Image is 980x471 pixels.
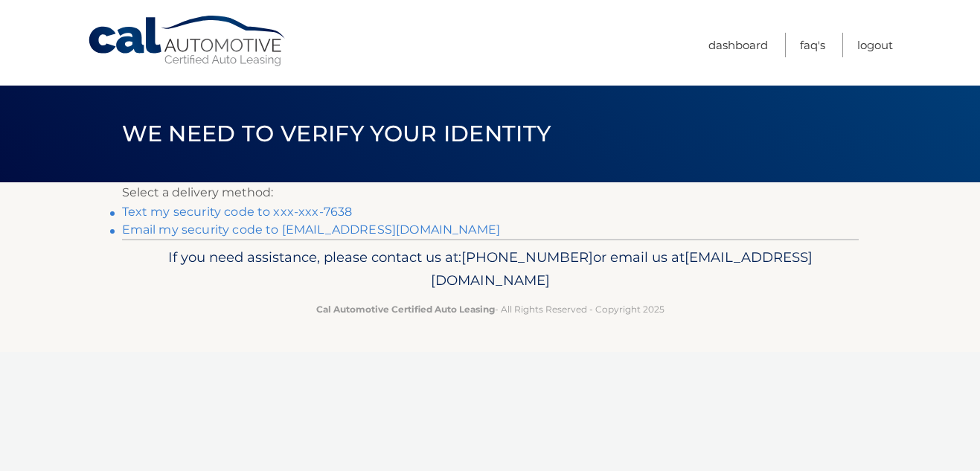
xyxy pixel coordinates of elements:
a: FAQ's [800,33,825,57]
a: Dashboard [708,33,768,57]
a: Cal Automotive [87,15,288,68]
p: - All Rights Reserved - Copyright 2025 [132,301,849,317]
span: [PHONE_NUMBER] [461,249,593,266]
p: Select a delivery method: [122,182,859,203]
a: Text my security code to xxx-xxx-7638 [122,205,353,219]
span: We need to verify your identity [122,120,551,147]
p: If you need assistance, please contact us at: or email us at [132,246,849,293]
a: Email my security code to [EMAIL_ADDRESS][DOMAIN_NAME] [122,222,501,237]
strong: Cal Automotive Certified Auto Leasing [316,304,495,315]
a: Logout [857,33,893,57]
